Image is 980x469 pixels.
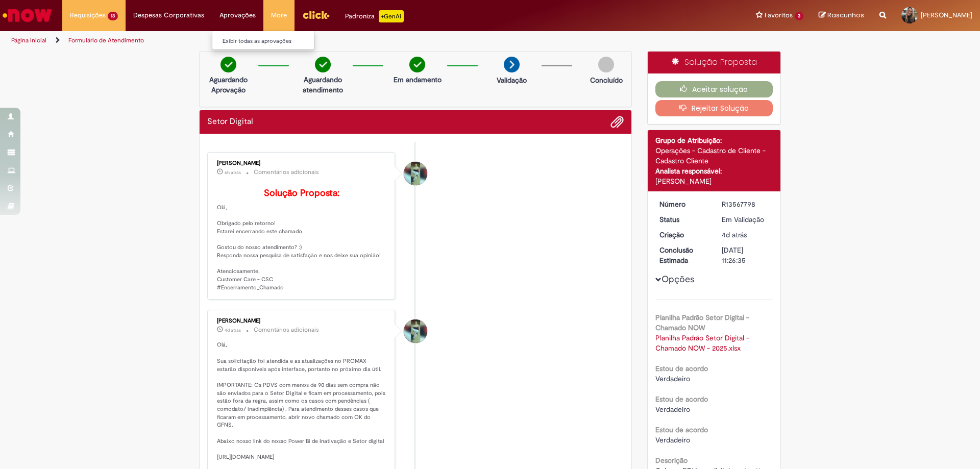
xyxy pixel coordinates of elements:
[655,81,773,97] button: Aceitar solução
[765,10,793,20] span: Favoritos
[655,456,688,465] b: Descrição
[271,10,287,20] span: More
[655,435,690,445] span: Verdadeiro
[217,318,387,324] div: [PERSON_NAME]
[225,169,241,176] time: 29/09/2025 08:14:41
[298,75,348,95] p: Aguardando atendimento
[404,162,427,185] div: Breno Duarte Eleoterio Da Costa
[722,230,747,239] time: 25/09/2025 16:26:31
[722,245,769,265] div: [DATE] 11:26:35
[598,57,614,72] img: img-circle-grey.png
[8,31,646,50] ul: Trilhas de página
[655,333,751,353] a: Download de Planilha Padrão Setor Digital - Chamado NOW - 2025.xlsx
[590,75,623,85] p: Concluído
[655,425,708,434] b: Estou de acordo
[1,5,54,26] img: ServiceNow
[225,327,241,333] span: 4d atrás
[108,12,118,20] span: 13
[655,405,690,414] span: Verdadeiro
[217,160,387,166] div: [PERSON_NAME]
[264,187,339,199] b: Solução Proposta:
[722,230,769,240] div: 25/09/2025 16:26:31
[921,11,972,19] span: [PERSON_NAME]
[379,10,404,22] p: +GenAi
[652,199,715,209] dt: Número
[655,176,773,186] div: [PERSON_NAME]
[212,31,314,50] ul: Aprovações
[409,57,425,72] img: check-circle-green.png
[655,135,773,145] div: Grupo de Atribuição:
[11,36,46,44] a: Página inicial
[655,100,773,116] button: Rejeitar Solução
[345,10,404,22] div: Padroniza
[133,10,204,20] span: Despesas Corporativas
[217,188,387,292] p: Olá, Obrigado pelo retorno! Estarei encerrando este chamado. Gostou do nosso atendimento? :) Resp...
[655,145,773,166] div: Operações - Cadastro de Cliente - Cadastro Cliente
[722,214,769,225] div: Em Validação
[827,10,864,20] span: Rascunhos
[722,230,747,239] span: 4d atrás
[497,75,527,85] p: Validação
[220,57,236,72] img: check-circle-green.png
[219,10,256,20] span: Aprovações
[722,199,769,209] div: R13567798
[610,115,624,129] button: Adicionar anexos
[302,7,330,22] img: click_logo_yellow_360x200.png
[204,75,253,95] p: Aguardando Aprovação
[70,10,106,20] span: Requisições
[394,75,442,85] p: Em andamento
[68,36,144,44] a: Formulário de Atendimento
[652,230,715,240] dt: Criação
[655,313,749,332] b: Planilha Padrão Setor Digital - Chamado NOW
[254,326,319,334] small: Comentários adicionais
[212,36,325,47] a: Exibir todas as aprovações
[225,327,241,333] time: 26/09/2025 11:36:36
[819,11,864,20] a: Rascunhos
[655,394,708,404] b: Estou de acordo
[648,52,781,73] div: Solução Proposta
[315,57,331,72] img: check-circle-green.png
[652,245,715,265] dt: Conclusão Estimada
[652,214,715,225] dt: Status
[225,169,241,176] span: 6h atrás
[254,168,319,177] small: Comentários adicionais
[655,166,773,176] div: Analista responsável:
[655,374,690,383] span: Verdadeiro
[207,117,253,127] h2: Setor Digital Histórico de tíquete
[404,319,427,343] div: Breno Duarte Eleoterio Da Costa
[504,57,520,72] img: arrow-next.png
[795,12,803,20] span: 3
[655,364,708,373] b: Estou de acordo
